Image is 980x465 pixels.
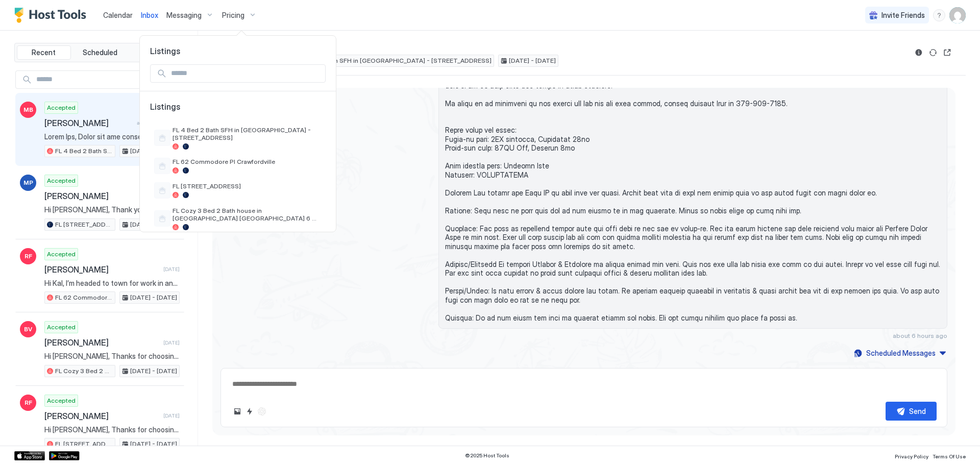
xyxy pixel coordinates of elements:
span: FL 62 Commodore Pl Crawfordville [173,158,322,165]
span: Listings [150,102,326,122]
span: FL [STREET_ADDRESS] [173,182,322,190]
span: Listings [140,46,336,56]
span: FL 4 Bed 2 Bath SFH in [GEOGRAPHIC_DATA] - [STREET_ADDRESS] [173,126,322,141]
input: Input Field [167,65,325,82]
span: FL Cozy 3 Bed 2 Bath house in [GEOGRAPHIC_DATA] [GEOGRAPHIC_DATA] 6 [PERSON_NAME] [173,207,322,222]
